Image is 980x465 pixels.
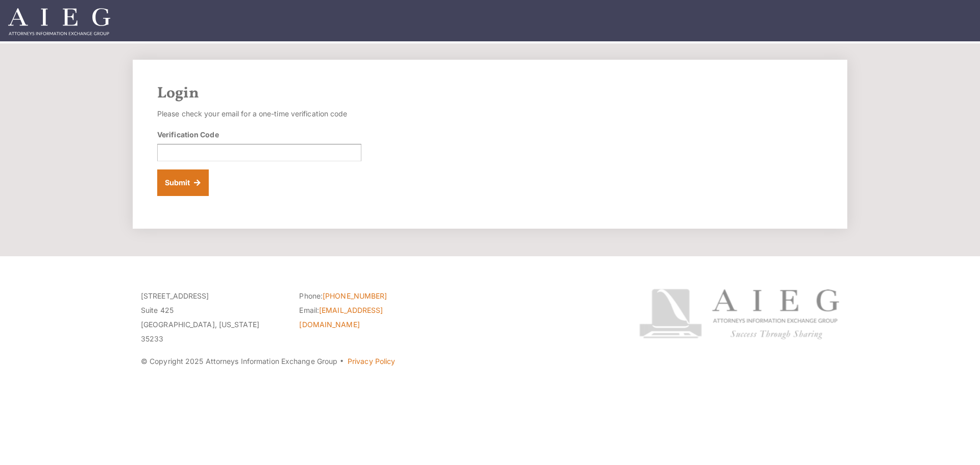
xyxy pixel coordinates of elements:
p: © Copyright 2025 Attorneys Information Exchange Group [141,354,601,369]
h2: Login [157,84,823,103]
img: Attorneys Information Exchange Group logo [639,289,839,339]
li: Phone: [299,289,442,303]
a: [EMAIL_ADDRESS][DOMAIN_NAME] [299,306,383,329]
button: Submit [157,169,209,196]
p: [STREET_ADDRESS] Suite 425 [GEOGRAPHIC_DATA], [US_STATE] 35233 [141,289,284,346]
li: Email: [299,303,442,332]
img: Attorneys Information Exchange Group [8,8,110,35]
p: Please check your email for a one-time verification code [157,107,361,121]
a: Privacy Policy [348,357,395,365]
label: Verification Code [157,129,219,140]
a: [PHONE_NUMBER] [323,291,387,300]
span: · [339,361,344,366]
